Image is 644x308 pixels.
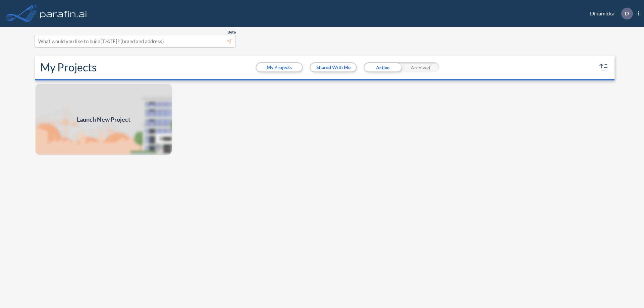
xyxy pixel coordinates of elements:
[77,115,130,124] span: Launch New Project
[40,61,97,74] h2: My Projects
[625,10,629,16] p: D
[35,83,172,156] a: Launch New Project
[35,83,172,156] img: add
[598,62,609,73] button: sort
[580,8,639,19] div: Dinamicka
[364,62,401,72] div: Active
[227,29,236,35] span: Beta
[401,62,439,72] div: Archived
[311,63,356,71] button: Shared With Me
[39,7,88,20] img: logo
[257,63,302,71] button: My Projects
